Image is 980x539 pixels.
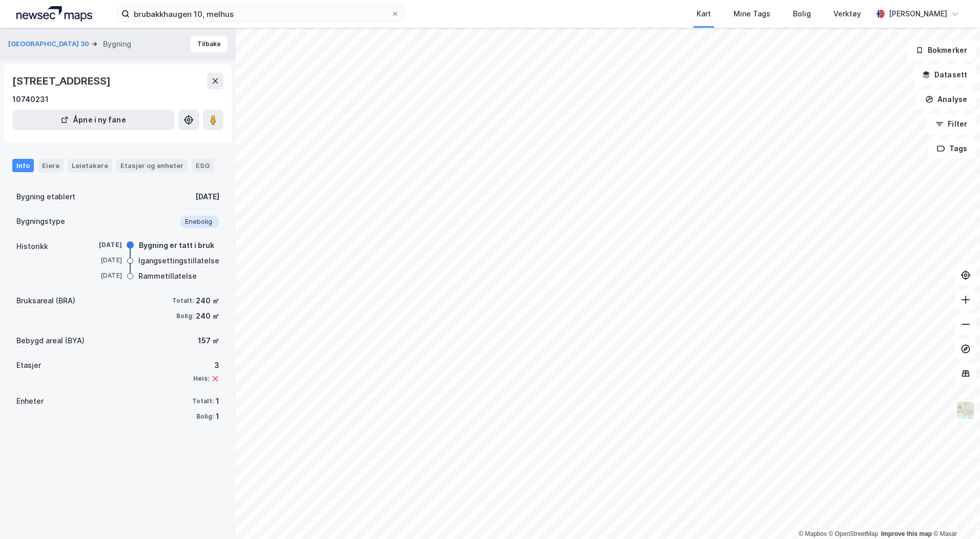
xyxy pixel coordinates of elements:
a: Mapbox [799,530,827,537]
button: Tags [928,138,976,159]
a: OpenStreetMap [829,530,879,537]
button: Tilbake [191,36,228,52]
div: Bygning etablert [16,191,75,203]
div: Mine Tags [733,8,770,20]
div: Totalt: [172,297,194,305]
div: Kontrollprogram for chat [929,490,980,539]
div: Igangsettingstillatelse [138,255,219,267]
div: Bygning er tatt i bruk [139,239,214,252]
div: [DATE] [81,256,122,265]
img: logo.a4113a55bc3d86da70a041830d287a7e.svg [16,6,92,22]
div: [DATE] [81,271,122,280]
input: Søk på adresse, matrikkel, gårdeiere, leietakere eller personer [130,6,391,22]
button: [GEOGRAPHIC_DATA] 30 [8,39,91,49]
div: Leietakere [68,159,112,172]
div: ESG [192,159,214,172]
div: Kart [697,8,711,20]
div: [DATE] [81,240,122,250]
div: 240 ㎡ [196,310,219,322]
div: Totalt: [192,397,214,405]
div: Bolig: [196,412,214,421]
div: Etasjer og enheter [120,161,183,170]
div: 3 [193,359,219,371]
div: [DATE] [195,191,219,203]
div: 10740231 [12,93,49,106]
div: [PERSON_NAME] [889,8,947,20]
div: Bruksareal (BRA) [16,295,75,307]
div: Bygningstype [16,215,65,227]
div: Historikk [16,240,48,253]
div: 1 [216,395,219,407]
div: Rammetillatelse [138,270,197,282]
div: Etasjer [16,359,41,371]
div: Verktøy [833,8,861,20]
button: Filter [927,114,976,134]
div: Bebygd areal (BYA) [16,335,85,347]
div: 157 ㎡ [198,335,219,347]
button: Analyse [916,89,976,110]
div: [STREET_ADDRESS] [12,73,113,89]
a: Improve this map [881,530,932,537]
div: 240 ㎡ [196,295,219,307]
button: Datasett [913,65,976,85]
div: Bolig: [176,312,194,320]
div: Eiere [38,159,64,172]
iframe: Chat Widget [929,490,980,539]
img: Z [956,401,975,420]
div: Bygning [103,38,131,50]
div: Bolig [793,8,811,20]
div: Heis: [193,375,209,383]
div: 1 [216,410,219,423]
button: Bokmerker [907,40,976,60]
div: Enheter [16,395,44,407]
div: Info [12,159,34,172]
button: Åpne i ny fane [12,110,174,130]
